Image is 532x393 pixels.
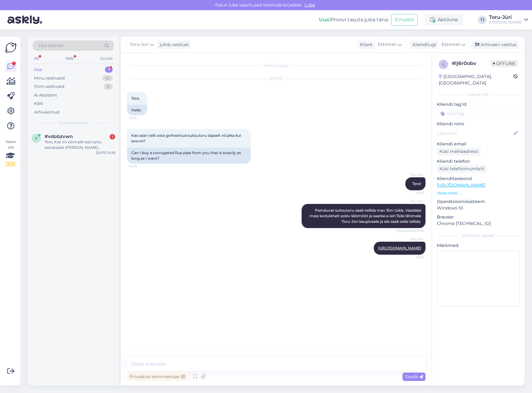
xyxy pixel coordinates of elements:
[59,120,88,126] span: Uued vestlused
[130,41,149,48] span: Toru-Jüri
[437,242,520,249] p: Märkmed
[34,92,57,98] div: AI Assistent
[129,116,152,120] span: 10:05
[437,101,520,108] p: Kliendi tag'id
[478,15,486,24] div: TJ
[45,134,73,139] span: #vdobzvwn
[319,17,331,23] b: Uus!
[425,14,463,25] div: Aktiivne
[34,109,59,115] div: Arhiveeritud
[391,14,418,26] button: Emailid
[34,67,42,73] div: Uus
[397,228,424,233] span: (Muudetud) 10:09
[437,158,520,165] p: Kliendi telefon
[99,54,114,63] div: Socials
[127,148,251,164] div: Can I buy a corrugated flue pipe from you that is exactly as long as I want?
[405,374,423,379] span: Saada
[437,214,520,220] p: Brauser
[410,41,436,48] div: Klienditugi
[437,198,520,205] p: Operatsioonisüsteem
[378,246,421,250] a: [URL][DOMAIN_NAME]
[489,15,521,20] div: Toru-Jüri
[400,199,424,204] span: Toru-Jüri
[102,75,113,81] div: 10
[437,220,520,227] p: Chrome [TECHNICAL_ID]
[34,75,65,81] div: Minu vestlused
[442,41,460,48] span: Estonian
[400,191,424,195] span: 10:07
[452,60,491,67] div: # lj6r0obv
[5,161,16,167] div: 1 / 3
[489,20,521,25] div: [PERSON_NAME]
[491,60,518,67] span: Offline
[105,67,113,73] div: 1
[437,175,520,182] p: Klienditeekond
[96,150,115,155] div: [DATE] 10:38
[33,54,40,63] div: All
[439,73,513,86] div: [GEOGRAPHIC_DATA], [GEOGRAPHIC_DATA]
[437,190,520,196] p: Vaata edasi ...
[34,101,43,107] div: Kõik
[131,96,140,101] span: Tere.
[378,41,397,48] span: Estonian
[309,208,422,224] span: Painduvat suitsutoru saab tellida max 15m tükis. Vaadake meie kodulehelt sobiv läbimõõt ja saatke...
[437,233,520,239] div: [PERSON_NAME]
[437,121,520,127] p: Kliendi nimi
[127,63,425,68] div: Vestlus algas
[319,16,389,24] div: Proovi tasuta juba täna:
[35,136,37,140] span: v
[357,41,373,48] div: Klient
[127,105,147,115] div: Hello.
[303,2,317,8] span: Luba
[437,130,512,137] input: Lisa nimi
[400,237,424,241] span: Toru-Jüri
[64,54,75,63] div: Web
[127,373,187,381] div: Privaatne kommentaar
[437,141,520,147] p: Kliendi email
[437,205,520,211] p: Windows 10
[45,139,115,150] div: Tere, Kas on võimalik teie tartu esindusest [PERSON_NAME] kohapealt 220VAC solenoidi (õhu/vee kla...
[129,164,152,169] span: 10:06
[104,84,113,90] div: 0
[400,172,424,177] span: Toru-Jüri
[5,42,17,54] img: Askly Logo
[5,139,16,167] div: Vaata siia
[38,42,63,49] span: Otsi kliente
[471,41,519,49] div: Arhiveeri vestlus
[437,147,481,156] div: Küsi meiliaadressi
[157,41,189,48] div: juhib vestlust
[443,62,445,67] span: l
[437,92,520,97] div: Kliendi info
[400,255,424,260] span: 10:10
[131,133,242,143] span: Kas saan teilt osta gofreeritud suitsutoru täpselt nii pika kui soovin?
[489,15,528,25] a: Toru-Jüri[PERSON_NAME]
[437,109,520,118] input: Lisa tag
[412,181,421,186] span: Tere!
[127,76,425,81] div: [DATE]
[34,84,64,90] div: Tiimi vestlused
[437,165,487,173] div: Küsi telefoninumbrit
[437,182,486,188] a: [URL][DOMAIN_NAME]
[110,134,115,140] div: 1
